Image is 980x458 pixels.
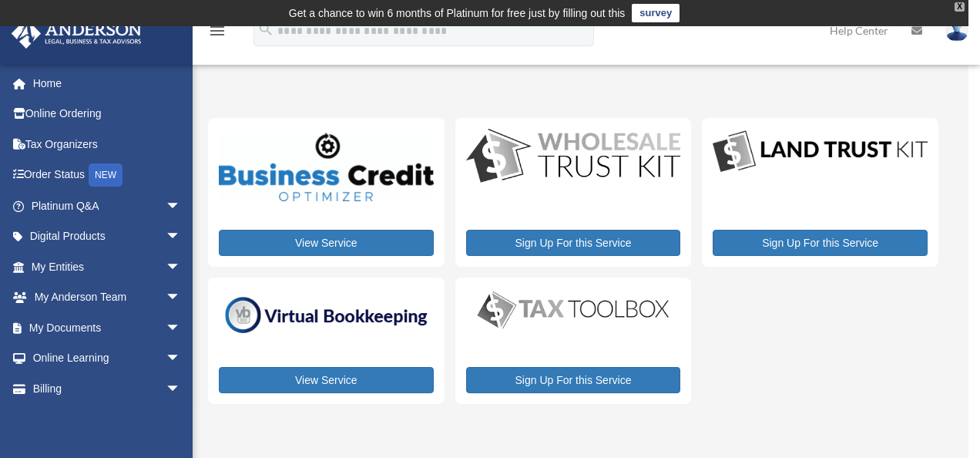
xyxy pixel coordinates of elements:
a: Sign Up For this Service [466,367,681,393]
a: My Anderson Teamarrow_drop_down [11,282,204,313]
a: View Service [219,230,434,256]
span: arrow_drop_down [166,221,196,253]
span: arrow_drop_down [166,190,196,222]
a: Home [11,68,204,99]
div: close [955,2,965,12]
span: arrow_drop_down [166,251,196,283]
a: Online Ordering [11,99,204,130]
a: Sign Up For this Service [466,230,681,256]
span: arrow_drop_down [166,343,196,375]
i: menu [208,22,227,40]
span: arrow_drop_down [166,282,196,314]
a: Tax Organizers [11,129,204,160]
a: menu [208,27,227,40]
div: Get a chance to win 6 months of Platinum for free just by filling out this [289,4,626,22]
a: Digital Productsarrow_drop_down [11,221,196,252]
img: Anderson Advisors Platinum Portal [7,19,146,49]
a: Order StatusNEW [11,160,204,191]
img: WS-Trust-Kit-lgo-1.jpg [466,129,681,186]
a: My Documentsarrow_drop_down [11,312,204,343]
a: View Service [219,367,434,393]
img: LandTrust_lgo-1.jpg [713,129,928,175]
a: Sign Up For this Service [713,230,928,256]
a: Billingarrow_drop_down [11,373,204,404]
a: My Entitiesarrow_drop_down [11,251,204,282]
img: User Pic [945,19,968,42]
span: arrow_drop_down [166,312,196,344]
i: search [257,21,274,38]
div: NEW [89,163,123,187]
a: survey [632,4,680,22]
span: arrow_drop_down [166,373,196,405]
a: Online Learningarrow_drop_down [11,343,204,374]
a: Platinum Q&Aarrow_drop_down [11,190,204,221]
img: taxtoolbox_new-1.webp [466,288,681,332]
a: Events Calendar [11,404,204,435]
